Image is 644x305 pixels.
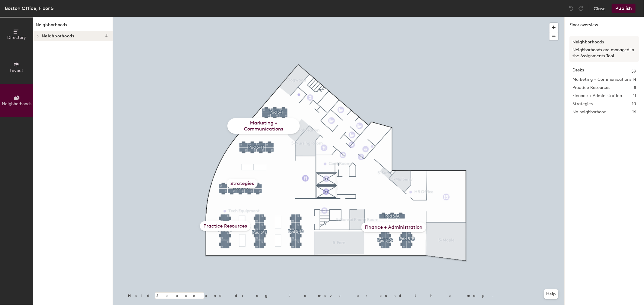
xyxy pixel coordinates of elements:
[227,118,300,134] div: Marketing + Communications
[572,39,636,46] h3: Neighborhoods
[631,68,636,75] span: 59
[2,101,31,106] span: Neighborhoods
[361,222,426,232] div: Finance + Administration
[632,109,636,115] span: 16
[572,109,606,115] span: No neighborhood
[42,34,74,39] span: Neighborhoods
[572,68,584,75] strong: Desks
[33,22,113,31] h1: Neighborhoods
[578,5,584,11] img: Redo
[634,84,636,91] span: 8
[572,84,610,91] span: Practice Resources
[633,93,636,99] span: 11
[572,76,631,83] span: Marketing + Communications
[544,289,558,299] button: Help
[200,221,251,231] div: Practice Resources
[572,93,622,99] span: Finance + Administration
[632,101,636,107] span: 10
[572,101,593,107] span: Strategies
[572,47,636,59] p: Neighborhoods are managed in the Assignments Tool
[568,5,574,11] img: Undo
[105,34,108,39] span: 4
[594,4,606,13] button: Close
[565,17,644,31] h1: Floor overview
[632,76,636,83] span: 14
[10,68,24,73] span: Layout
[612,4,636,13] button: Publish
[5,5,54,12] div: Boston Office, Floor 5
[7,35,26,40] span: Directory
[227,179,258,188] div: Strategies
